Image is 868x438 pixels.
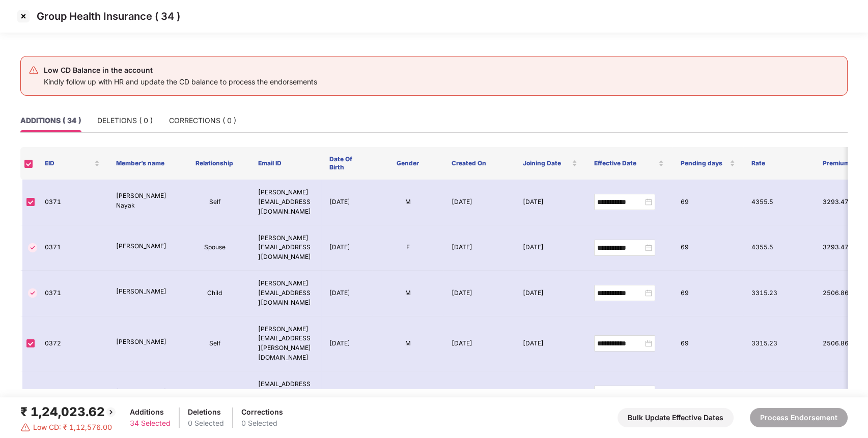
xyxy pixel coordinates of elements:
td: [PERSON_NAME][EMAIL_ADDRESS][PERSON_NAME][DOMAIN_NAME] [250,316,321,371]
p: [PERSON_NAME] [116,242,171,251]
td: 0372 [37,316,108,371]
span: EID [45,159,92,167]
div: Kindly follow up with HR and update the CD balance to process the endorsements [44,76,317,87]
td: [DATE] [321,271,372,316]
td: [EMAIL_ADDRESS][PERSON_NAME][DOMAIN_NAME] [250,371,321,417]
td: 69 [673,180,744,225]
td: 0371 [37,180,108,225]
th: Effective Date [585,147,672,180]
div: Additions [130,406,171,418]
button: Process Endorsement [750,408,848,427]
td: 69 [673,316,744,371]
p: [PERSON_NAME] Nayak [116,191,171,211]
span: Joining Date [523,159,570,167]
th: Date Of Birth [321,147,372,180]
td: M [372,316,443,371]
td: 4355.5 [743,180,815,225]
td: 0373 [37,371,108,417]
th: Relationship [179,147,250,180]
span: Effective Date [594,159,656,167]
div: Corrections [241,406,283,418]
td: [DATE] [443,371,515,417]
td: [DATE] [515,225,586,271]
td: Self [179,180,250,225]
td: [DATE] [515,180,586,225]
td: 69 [673,225,744,271]
td: [DATE] [321,371,372,417]
td: [DATE] [321,180,372,225]
p: Group Health Insurance ( 34 ) [37,10,180,22]
span: Pending days [680,159,727,167]
div: Low CD Balance in the account [44,64,317,76]
th: Gender [372,147,443,180]
button: Bulk Update Effective Dates [618,408,734,427]
td: 0371 [37,225,108,271]
img: svg+xml;base64,PHN2ZyBpZD0iQmFjay0yMHgyMCIgeG1sbnM9Imh0dHA6Ly93d3cudzMub3JnLzIwMDAvc3ZnIiB3aWR0aD... [105,406,117,418]
div: CORRECTIONS ( 0 ) [169,115,236,126]
td: 0371 [37,271,108,316]
th: Created On [443,147,515,180]
td: M [372,271,443,316]
td: [PERSON_NAME][EMAIL_ADDRESS][DOMAIN_NAME] [250,271,321,316]
th: Pending days [672,147,743,180]
td: [PERSON_NAME][EMAIL_ADDRESS][DOMAIN_NAME] [250,225,321,271]
td: M [372,180,443,225]
td: [DATE] [515,271,586,316]
td: M [372,371,443,417]
td: [DATE] [515,316,586,371]
img: svg+xml;base64,PHN2ZyBpZD0iRGFuZ2VyLTMyeDMyIiB4bWxucz0iaHR0cDovL3d3dy53My5vcmcvMjAwMC9zdmciIHdpZH... [20,422,31,432]
td: 69 [673,371,744,417]
td: 4355.5 [743,225,815,271]
th: EID [37,147,108,180]
td: [PERSON_NAME][EMAIL_ADDRESS][DOMAIN_NAME] [250,180,321,225]
td: 69 [673,271,744,316]
td: Self [179,316,250,371]
div: 0 Selected [188,418,224,429]
td: Self [179,371,250,417]
img: svg+xml;base64,PHN2ZyBpZD0iVGljay0zMngzMiIgeG1sbnM9Imh0dHA6Ly93d3cudzMub3JnLzIwMDAvc3ZnIiB3aWR0aD... [26,242,39,254]
th: Member’s name [108,147,179,180]
img: svg+xml;base64,PHN2ZyBpZD0iVGljay0zMngzMiIgeG1sbnM9Imh0dHA6Ly93d3cudzMub3JnLzIwMDAvc3ZnIiB3aWR0aD... [26,287,39,299]
td: [DATE] [443,180,515,225]
td: 4355.5 [743,371,815,417]
td: [DATE] [515,371,586,417]
div: 34 Selected [130,418,171,429]
img: svg+xml;base64,PHN2ZyB4bWxucz0iaHR0cDovL3d3dy53My5vcmcvMjAwMC9zdmciIHdpZHRoPSIyNCIgaGVpZ2h0PSIyNC... [29,65,39,75]
td: [DATE] [443,316,515,371]
td: 3315.23 [743,316,815,371]
td: F [372,225,443,271]
p: [PERSON_NAME] [116,388,171,397]
div: Deletions [188,406,224,418]
td: Child [179,271,250,316]
p: [PERSON_NAME] [116,337,171,347]
div: 0 Selected [241,418,283,429]
div: ADDITIONS ( 34 ) [20,115,81,126]
td: Spouse [179,225,250,271]
td: [DATE] [321,225,372,271]
td: [DATE] [443,271,515,316]
td: 3315.23 [743,271,815,316]
span: Low CD: ₹ 1,12,576.00 [33,422,112,433]
td: [DATE] [321,316,372,371]
td: [DATE] [443,225,515,271]
th: Rate [743,147,815,180]
div: DELETIONS ( 0 ) [97,115,153,126]
th: Email ID [250,147,321,180]
p: [PERSON_NAME] [116,287,171,297]
div: ₹ 1,24,023.62 [20,402,117,422]
th: Joining Date [515,147,586,180]
img: svg+xml;base64,PHN2ZyBpZD0iQ3Jvc3MtMzJ4MzIiIHhtbG5zPSJodHRwOi8vd3d3LnczLm9yZy8yMDAwL3N2ZyIgd2lkdG... [15,8,32,24]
